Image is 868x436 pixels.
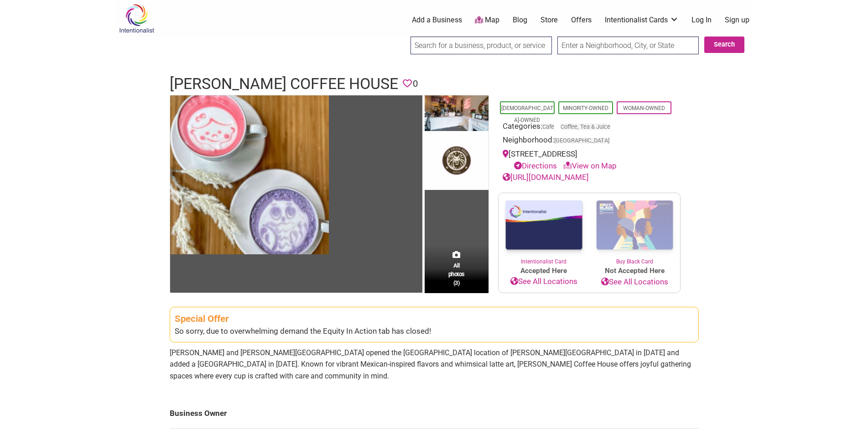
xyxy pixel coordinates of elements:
[623,105,665,111] a: Woman-Owned
[513,15,527,25] a: Blog
[499,276,589,288] a: See All Locations
[691,15,712,25] a: Log In
[557,37,699,54] input: Enter a Neighborhood, City, or State
[503,173,589,182] a: [URL][DOMAIN_NAME]
[170,73,398,95] h1: [PERSON_NAME] Coffee House
[542,123,554,130] a: Cafe
[475,15,499,26] a: Map
[589,193,680,258] img: Buy Black Card
[563,105,608,111] a: Minority-Owned
[605,15,679,25] a: Intentionalist Cards
[514,161,557,170] a: Directions
[413,77,418,91] span: 0
[175,312,694,326] div: Special Offer
[541,15,558,25] a: Store
[503,134,676,148] div: Neighborhood:
[448,261,465,287] span: All photos (3)
[170,399,699,429] td: Business Owner
[115,4,158,33] img: Intentionalist
[175,326,694,337] div: So sorry, due to overwhelming demand the Equity In Action tab has closed!
[503,121,676,135] div: Categories:
[589,266,680,276] span: Not Accepted Here
[170,347,699,382] p: [PERSON_NAME] and [PERSON_NAME][GEOGRAPHIC_DATA] opened the [GEOGRAPHIC_DATA] location of [PERSON...
[503,148,676,172] div: [STREET_ADDRESS]
[571,15,592,25] a: Offers
[499,193,589,266] a: Intentionalist Card
[589,193,680,266] a: Buy Black Card
[501,105,553,123] a: [DEMOGRAPHIC_DATA]-Owned
[554,138,609,144] span: [GEOGRAPHIC_DATA]
[499,266,589,276] span: Accepted Here
[561,123,610,130] a: Coffee, Tea & Juice
[704,37,744,53] button: Search
[725,15,749,25] a: Sign up
[589,276,680,288] a: See All Locations
[499,193,589,257] img: Intentionalist Card
[563,161,617,170] a: View on Map
[411,37,552,54] input: Search for a business, product, or service
[412,15,462,25] a: Add a Business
